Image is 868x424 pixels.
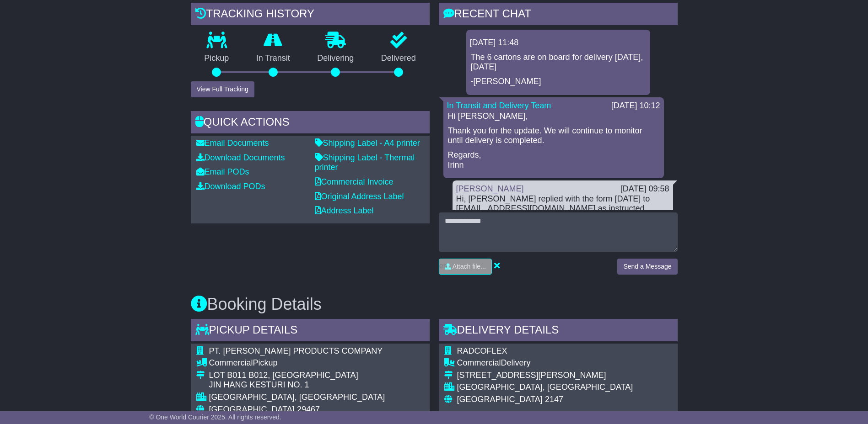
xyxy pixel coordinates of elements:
span: [GEOGRAPHIC_DATA] [457,395,543,404]
span: [GEOGRAPHIC_DATA] [209,405,295,414]
a: Address Label [315,206,374,215]
span: RADCOFLEX [457,346,507,355]
div: JIN HANG KESTURI NO. 1 [209,380,385,390]
div: [DATE] 10:12 [611,101,660,111]
div: Delivery [457,358,633,368]
div: [DATE] 11:48 [470,38,647,48]
a: Download PODs [196,182,265,191]
p: Hi [PERSON_NAME], [448,111,659,122]
div: LOT B011 B012, [GEOGRAPHIC_DATA] [209,371,385,381]
h3: Booking Details [191,295,678,313]
p: Delivered [367,53,430,64]
span: Commercial [209,358,253,367]
span: 2147 [545,395,563,404]
p: Thank you for the update. We will continue to monitor until delivery is completed. [448,126,659,146]
a: Shipping Label - Thermal printer [315,153,415,172]
span: 29467 [297,405,320,414]
div: [DATE] 09:58 [620,184,669,194]
div: [STREET_ADDRESS][PERSON_NAME] [457,371,633,381]
a: Commercial Invoice [315,177,394,186]
a: Email PODs [196,167,249,176]
p: -[PERSON_NAME] [471,77,646,87]
a: Email Documents [196,138,269,148]
button: View Full Tracking [191,81,254,97]
span: © One World Courier 2025. All rights reserved. [149,413,281,421]
a: Shipping Label - A4 printer [315,138,420,148]
div: Quick Actions [191,111,430,136]
p: Delivering [304,53,368,64]
span: PT. [PERSON_NAME] PRODUCTS COMPANY [209,346,383,355]
div: Hi, [PERSON_NAME] replied with the form [DATE] to [EMAIL_ADDRESS][DOMAIN_NAME] as instructed [456,194,669,214]
p: Regards, Irinn [448,150,659,170]
p: Pickup [191,53,243,64]
span: Commercial [457,358,501,367]
p: In Transit [243,53,304,64]
a: Original Address Label [315,192,404,201]
div: [GEOGRAPHIC_DATA], [GEOGRAPHIC_DATA] [457,382,633,392]
div: RECENT CHAT [439,3,678,27]
a: Download Documents [196,153,285,162]
div: Delivery Details [439,319,678,344]
button: Send a Message [617,259,677,275]
div: Pickup [209,358,385,368]
div: Tracking history [191,3,430,27]
a: [PERSON_NAME] [456,184,524,193]
p: The 6 cartons are on board for delivery [DATE], [DATE] [471,53,646,72]
div: [GEOGRAPHIC_DATA], [GEOGRAPHIC_DATA] [209,392,385,403]
a: In Transit and Delivery Team [447,101,551,110]
div: Pickup Details [191,319,430,344]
